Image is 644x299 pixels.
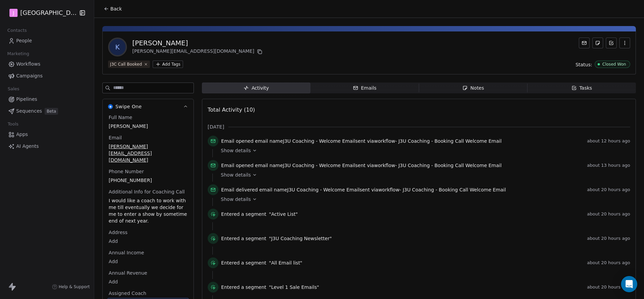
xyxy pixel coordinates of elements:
span: Sales [5,84,22,94]
span: about 20 hours ago [587,236,630,241]
span: about 20 hours ago [587,187,630,192]
span: [PHONE_NUMBER] [109,177,187,184]
span: about 20 hours ago [587,284,630,290]
a: Show details [221,147,625,154]
a: Help & Support [52,284,90,290]
span: Email delivered [221,187,258,192]
span: email name sent via workflow - [221,186,506,193]
span: J3U Coaching - Welcome Email [283,163,355,168]
span: I would like a coach to work with me till eventually we decide for me to enter a show by sometime... [109,197,187,224]
span: Entered a segment [221,235,266,242]
span: K [109,39,126,55]
a: Pipelines [5,94,88,105]
span: [PERSON_NAME][EMAIL_ADDRESS][DOMAIN_NAME] [109,143,187,163]
span: J3U Coaching - Booking Call Welcome Email [398,163,502,168]
a: Apps [5,129,88,140]
span: J3U Coaching - Welcome Email [283,138,355,144]
a: Show details [221,171,625,178]
span: Status: [575,61,592,68]
span: Workflows [16,61,41,68]
span: Full Name [107,114,134,121]
span: J [13,9,14,16]
a: SequencesBeta [5,106,88,117]
span: Show details [221,147,251,154]
span: Entered a segment [221,211,266,217]
span: Marketing [4,49,32,59]
a: AI Agents [5,141,88,152]
span: about 20 hours ago [587,260,630,266]
span: Campaigns [16,72,43,79]
a: Show details [221,196,625,203]
button: J[GEOGRAPHIC_DATA] [8,7,74,19]
span: Email opened [221,163,254,168]
span: Show details [221,171,251,178]
span: Total Activity (10) [208,107,255,113]
span: Email opened [221,138,254,144]
span: "Level 1 Sale Emails" [269,284,319,291]
span: Entered a segment [221,284,266,291]
span: Contacts [4,25,30,36]
button: Back [100,3,126,15]
span: Add [109,238,187,245]
span: Add [109,278,187,285]
a: Campaigns [5,70,88,82]
span: [PERSON_NAME] [109,123,187,130]
span: J3U Coaching - Welcome Email [287,187,360,192]
span: [GEOGRAPHIC_DATA] [20,8,77,17]
span: Annual Income [107,249,146,256]
span: Add [109,258,187,265]
div: Notes [462,85,484,92]
div: Closed Won [602,62,626,67]
span: People [16,37,32,44]
span: about 12 hours ago [587,138,630,144]
div: Emails [353,85,377,92]
span: Swipe One [115,103,142,110]
span: Help & Support [59,284,90,290]
span: Phone Number [107,168,145,175]
span: Sequences [16,108,42,115]
span: Entered a segment [221,259,266,266]
span: Apps [16,131,28,138]
span: J3U Coaching - Booking Call Welcome Email [403,187,506,192]
span: email name sent via workflow - [221,162,502,169]
span: [DATE] [208,123,224,130]
span: "All Email list" [269,259,303,266]
div: Tasks [571,85,592,92]
span: Email [107,134,123,141]
button: Add Tags [153,61,183,68]
img: Swipe One [108,104,113,109]
span: Show details [221,196,251,203]
span: Tools [5,119,21,129]
span: AI Agents [16,143,39,150]
span: Back [110,5,122,12]
span: Additional Info for Coaching Call [107,188,186,195]
div: [PERSON_NAME] [132,38,264,48]
span: Pipelines [16,96,37,103]
span: J3U Coaching - Booking Call Welcome Email [398,138,502,144]
a: People [5,35,88,46]
span: "Active List" [269,211,298,217]
span: Assigned Coach [107,290,148,297]
div: Open Intercom Messenger [621,276,637,292]
div: [PERSON_NAME][EMAIL_ADDRESS][DOMAIN_NAME] [132,48,264,56]
a: Workflows [5,59,88,70]
span: Address [107,229,129,236]
span: email name sent via workflow - [221,138,502,144]
span: about 20 hours ago [587,211,630,217]
div: J3C Call Booked [110,61,142,67]
span: Annual Revenue [107,270,149,276]
span: "J3U Coaching Newsletter" [269,235,332,242]
button: Swipe OneSwipe One [103,99,194,114]
span: Beta [45,108,58,115]
span: about 13 hours ago [587,163,630,168]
